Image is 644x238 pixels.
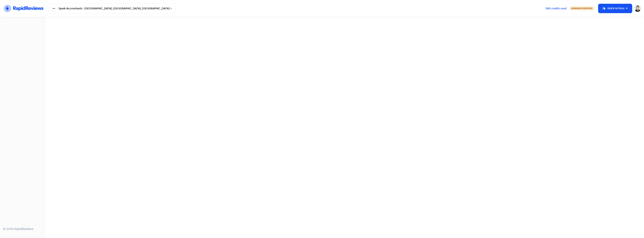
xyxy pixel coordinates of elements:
div: © 2025 RapidReviews [3,227,42,231]
button: Quick Actions [598,4,632,13]
span: SMS credits used [546,7,566,10]
span: Sending Scheduled [572,7,592,10]
img: User [634,5,641,12]
button: Spark Accountants - [GEOGRAPHIC_DATA], [GEOGRAPHIC_DATA], [GEOGRAPHIC_DATA] [48,3,176,13]
a: SMS credits used [542,6,570,10]
a: Sending Scheduled [570,6,594,11]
